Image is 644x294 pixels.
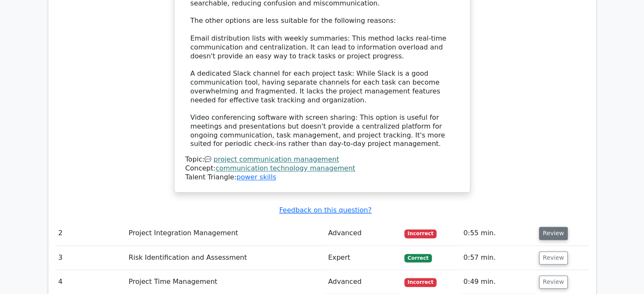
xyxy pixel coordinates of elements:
[185,155,459,164] div: Topic:
[539,251,568,264] button: Review
[325,246,401,270] td: Expert
[404,229,437,238] span: Incorrect
[279,206,371,214] a: Feedback on this question?
[404,254,432,262] span: Correct
[539,227,568,240] button: Review
[539,275,568,289] button: Review
[216,164,355,172] a: communication technology management
[213,155,339,163] a: project communication management
[460,270,535,294] td: 0:49 min.
[125,246,325,270] td: Risk Identification and Assessment
[325,270,401,294] td: Advanced
[185,155,459,181] div: Talent Triangle:
[55,221,125,245] td: 2
[125,270,325,294] td: Project Time Management
[236,173,276,181] a: power skills
[55,246,125,270] td: 3
[55,270,125,294] td: 4
[185,164,459,173] div: Concept:
[460,246,535,270] td: 0:57 min.
[325,221,401,245] td: Advanced
[125,221,325,245] td: Project Integration Management
[404,278,437,286] span: Incorrect
[460,221,535,245] td: 0:55 min.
